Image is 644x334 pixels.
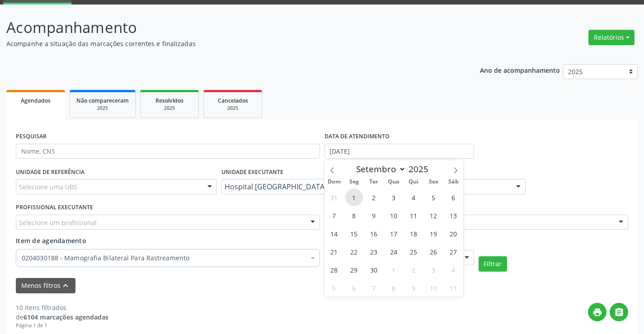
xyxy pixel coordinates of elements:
[16,236,86,245] span: Item de agendamento
[365,279,383,296] span: Outubro 7, 2025
[425,261,442,278] span: Outubro 3, 2025
[610,303,628,321] button: 
[588,303,606,321] button: print
[324,144,474,159] input: Selecione um intervalo
[445,188,462,206] span: Setembro 6, 2025
[16,201,93,215] label: PROFISSIONAL EXECUTANTE
[425,225,442,242] span: Setembro 19, 2025
[384,179,404,185] span: Qua
[445,261,462,278] span: Outubro 4, 2025
[328,218,610,227] span: 02.04 - Diagnóstico por radiologia
[425,188,442,206] span: Setembro 5, 2025
[155,97,183,104] span: Resolvidos
[425,279,442,296] span: Outubro 10, 2025
[405,225,423,242] span: Setembro 18, 2025
[445,243,462,260] span: Setembro 27, 2025
[425,243,442,260] span: Setembro 26, 2025
[345,261,363,278] span: Setembro 29, 2025
[325,279,343,296] span: Outubro 5, 2025
[324,130,390,144] label: DATA DE ATENDIMENTO
[405,261,423,278] span: Outubro 2, 2025
[61,281,71,291] i: keyboard_arrow_up
[445,225,462,242] span: Setembro 20, 2025
[345,243,363,260] span: Setembro 22, 2025
[406,163,436,175] input: Year
[364,179,384,185] span: Ter
[345,279,363,296] span: Outubro 6, 2025
[16,322,108,329] div: Página 1 de 1
[443,179,463,185] span: Sáb
[19,218,97,227] span: Selecione um profissional
[16,165,85,179] label: UNIDADE DE REFERÊNCIA
[76,105,129,112] div: 2025
[480,64,560,75] p: Ano de acompanhamento
[425,207,442,224] span: Setembro 12, 2025
[325,261,343,278] span: Setembro 28, 2025
[405,279,423,296] span: Outubro 9, 2025
[76,97,129,104] span: Não compareceram
[365,225,383,242] span: Setembro 16, 2025
[365,207,383,224] span: Setembro 9, 2025
[210,105,255,112] div: 2025
[16,278,75,294] button: Menos filtroskeyboard_arrow_up
[16,303,108,312] div: 10 itens filtrados
[325,188,343,206] span: Agosto 31, 2025
[6,16,448,39] p: Acompanhamento
[16,144,320,159] input: Nome, CNS
[16,312,108,322] div: de
[325,207,343,224] span: Setembro 7, 2025
[405,243,423,260] span: Setembro 25, 2025
[385,188,403,206] span: Setembro 3, 2025
[385,207,403,224] span: Setembro 10, 2025
[365,261,383,278] span: Setembro 30, 2025
[385,261,403,278] span: Outubro 1, 2025
[345,188,363,206] span: Setembro 1, 2025
[218,97,248,104] span: Cancelados
[325,225,343,242] span: Setembro 14, 2025
[365,243,383,260] span: Setembro 23, 2025
[221,165,283,179] label: UNIDADE EXECUTANTE
[352,163,406,175] select: Month
[344,179,364,185] span: Seg
[423,179,443,185] span: Sex
[614,307,624,317] i: 
[19,182,77,192] span: Selecione uma UBS
[345,225,363,242] span: Setembro 15, 2025
[6,39,448,48] p: Acompanhe a situação das marcações correntes e finalizadas
[385,243,403,260] span: Setembro 24, 2025
[147,105,192,112] div: 2025
[24,313,108,321] strong: 6104 marcações agendadas
[588,30,635,45] button: Relatórios
[22,254,305,263] span: 0204030188 - Mamografia Bilateral Para Rastreamento
[365,188,383,206] span: Setembro 2, 2025
[385,279,403,296] span: Outubro 8, 2025
[405,207,423,224] span: Setembro 11, 2025
[345,207,363,224] span: Setembro 8, 2025
[16,130,47,144] label: PESQUISAR
[445,279,462,296] span: Outubro 11, 2025
[404,179,423,185] span: Qui
[445,207,462,224] span: Setembro 13, 2025
[225,182,507,191] span: Hospital [GEOGRAPHIC_DATA]
[479,256,507,272] button: Filtrar
[405,188,423,206] span: Setembro 4, 2025
[385,225,403,242] span: Setembro 17, 2025
[324,179,344,185] span: Dom
[592,307,602,317] i: print
[21,97,51,104] span: Agendados
[325,243,343,260] span: Setembro 21, 2025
